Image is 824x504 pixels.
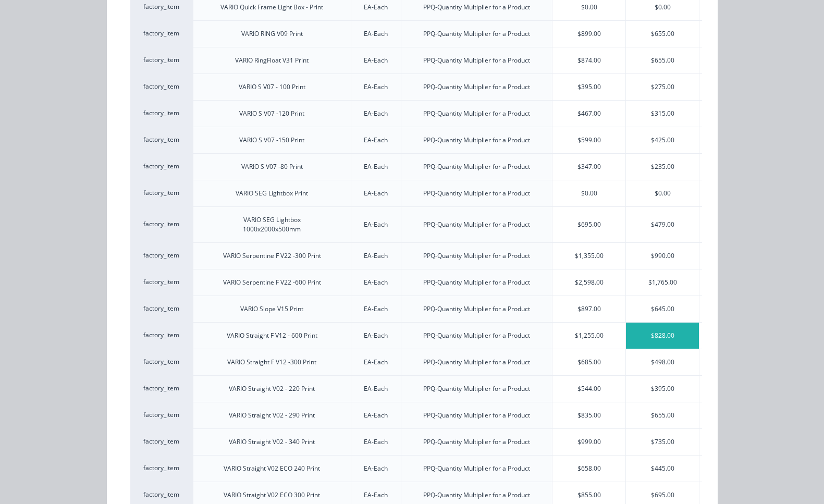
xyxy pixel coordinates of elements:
div: PPQ-Quantity Multiplier for a Product [423,251,530,261]
div: $828.00 [626,323,699,349]
div: factory_item [130,296,193,322]
div: PPQ-Quantity Multiplier for a Product [423,109,530,118]
div: $0.00 [699,127,752,153]
div: VARIO S V07 - 100 Print [239,82,305,92]
div: PPQ-Quantity Multiplier for a Product [423,384,530,394]
div: $479.00 [626,207,699,242]
div: PPQ-Quantity Multiplier for a Product [423,162,530,171]
div: EA-Each [364,220,388,229]
div: VARIO Slope V15 Print [240,304,303,314]
div: $897.00 [552,296,625,322]
div: VARIO Serpentine F V22 -300 Print [223,251,321,261]
div: $0.00 [699,21,752,47]
div: VARIO Straight V02 ECO 300 Print [224,490,320,500]
div: $599.00 [552,127,625,153]
div: $0.00 [699,376,752,402]
div: $0.00 [699,207,752,242]
div: VARIO SEG Lightbox Print [236,189,308,198]
div: factory_item [130,269,193,296]
div: EA-Each [364,251,388,261]
div: $1,255.00 [552,323,625,349]
div: factory_item [130,322,193,349]
div: EA-Each [364,384,388,394]
div: VARIO Straight V02 - 340 Print [229,437,315,447]
div: $0.00 [699,296,752,322]
div: $0.00 [626,180,699,206]
div: EA-Each [364,304,388,314]
div: factory_item [130,402,193,428]
div: $315.00 [626,101,699,127]
div: VARIO S V07 -120 Print [239,109,304,118]
div: factory_item [130,206,193,242]
div: PPQ-Quantity Multiplier for a Product [423,189,530,198]
div: EA-Each [364,490,388,500]
div: PPQ-Quantity Multiplier for a Product [423,464,530,473]
div: $445.00 [626,456,699,482]
div: $0.00 [699,402,752,428]
div: $685.00 [552,349,625,375]
div: $1,765.00 [626,269,699,296]
div: $425.00 [626,127,699,153]
div: $0.00 [699,323,752,349]
div: factory_item [130,180,193,206]
div: VARIO RING V09 Print [241,29,303,39]
div: PPQ-Quantity Multiplier for a Product [423,490,530,500]
div: EA-Each [364,3,388,12]
div: PPQ-Quantity Multiplier for a Product [423,304,530,314]
div: $735.00 [626,429,699,455]
div: $0.00 [699,74,752,100]
div: PPQ-Quantity Multiplier for a Product [423,82,530,92]
div: EA-Each [364,411,388,420]
div: VARIO Quick Frame Light Box - Print [220,3,323,12]
div: $0.00 [699,180,752,206]
div: $347.00 [552,154,625,180]
div: VARIO Straight F V12 - 600 Print [227,331,317,340]
div: $0.00 [699,47,752,73]
div: VARIO Straight F V12 -300 Print [227,358,316,367]
div: EA-Each [364,56,388,65]
div: EA-Each [364,136,388,145]
div: VARIO S V07 -150 Print [239,136,304,145]
div: $2,598.00 [552,269,625,296]
div: PPQ-Quantity Multiplier for a Product [423,3,530,12]
div: PPQ-Quantity Multiplier for a Product [423,358,530,367]
div: VARIO Straight V02 - 290 Print [229,411,315,420]
div: $874.00 [552,47,625,73]
div: $899.00 [552,21,625,47]
div: $655.00 [626,21,699,47]
div: factory_item [130,375,193,402]
div: EA-Each [364,278,388,287]
div: EA-Each [364,358,388,367]
div: factory_item [130,100,193,127]
div: factory_item [130,455,193,482]
div: $395.00 [552,74,625,100]
div: $395.00 [626,376,699,402]
div: EA-Each [364,464,388,473]
div: PPQ-Quantity Multiplier for a Product [423,437,530,447]
div: $498.00 [626,349,699,375]
div: PPQ-Quantity Multiplier for a Product [423,56,530,65]
div: factory_item [130,20,193,47]
div: PPQ-Quantity Multiplier for a Product [423,278,530,287]
div: $990.00 [626,243,699,269]
div: $0.00 [699,269,752,296]
div: EA-Each [364,109,388,118]
div: $544.00 [552,376,625,402]
div: EA-Each [364,331,388,340]
div: EA-Each [364,162,388,171]
div: $1,355.00 [552,243,625,269]
div: factory_item [130,127,193,153]
div: factory_item [130,242,193,269]
div: PPQ-Quantity Multiplier for a Product [423,331,530,340]
div: EA-Each [364,437,388,447]
div: $0.00 [699,101,752,127]
div: factory_item [130,153,193,180]
div: $645.00 [626,296,699,322]
div: PPQ-Quantity Multiplier for a Product [423,29,530,39]
div: PPQ-Quantity Multiplier for a Product [423,411,530,420]
div: factory_item [130,349,193,375]
div: $0.00 [552,180,625,206]
div: PPQ-Quantity Multiplier for a Product [423,136,530,145]
div: $655.00 [626,402,699,428]
div: EA-Each [364,82,388,92]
